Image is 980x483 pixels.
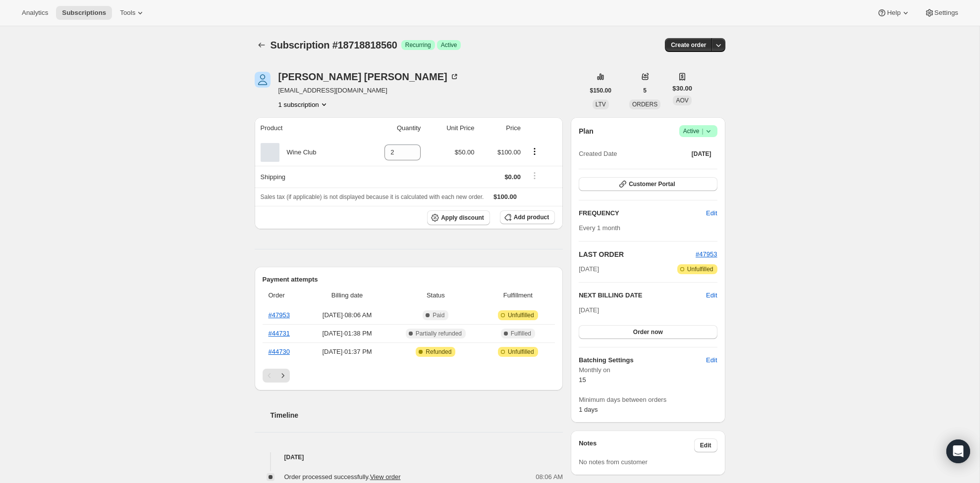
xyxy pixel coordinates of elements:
[478,117,524,139] th: Price
[310,310,384,320] span: [DATE] · 08:06 AM
[579,224,620,232] span: Every 1 month
[405,41,431,49] span: Recurring
[671,41,706,49] span: Create order
[514,213,549,221] span: Add product
[596,101,606,108] span: LTV
[255,166,357,188] th: Shipping
[579,249,696,259] h2: LAST ORDER
[508,311,534,319] span: Unfulfilled
[887,9,900,17] span: Help
[579,365,717,375] span: Monthly on
[683,126,713,136] span: Active
[255,72,271,88] span: Noah Kruse
[579,325,717,339] button: Order now
[114,6,151,20] button: Tools
[508,348,534,356] span: Unfulfilled
[497,148,521,156] span: $100.00
[255,38,269,52] button: Subscriptions
[433,311,444,319] span: Paid
[370,473,401,481] a: View order
[56,6,112,20] button: Subscriptions
[579,149,617,159] span: Created Date
[579,395,717,405] span: Minimum days between orders
[278,72,459,82] div: [PERSON_NAME] [PERSON_NAME]
[504,173,521,181] span: $0.00
[687,265,713,273] span: Unfulfilled
[263,275,555,285] h2: Payment attempts
[579,355,706,365] h6: Batching Settings
[493,193,517,200] span: $100.00
[700,352,723,368] button: Edit
[269,311,290,319] a: #47953
[590,87,611,95] span: $150.00
[579,438,694,452] h3: Notes
[269,348,290,355] a: #44730
[700,441,711,449] span: Edit
[700,205,723,221] button: Edit
[416,330,462,338] span: Partially refunded
[263,369,555,383] nav: Pagination
[692,150,711,158] span: [DATE]
[276,369,290,383] button: Next
[946,439,970,463] div: Open Intercom Messenger
[310,329,384,338] span: [DATE] · 01:38 PM
[579,290,706,300] h2: NEXT BILLING DATE
[527,170,543,181] button: Shipping actions
[500,210,555,224] button: Add product
[696,249,717,259] button: #47953
[427,210,490,225] button: Apply discount
[62,9,106,17] span: Subscriptions
[694,438,717,452] button: Edit
[629,180,675,188] span: Customer Portal
[696,250,717,258] a: #47953
[579,208,706,218] h2: FREQUENCY
[261,193,484,200] span: Sales tax (if applicable) is not displayed because it is calculated with each new order.
[441,214,484,222] span: Apply discount
[426,348,451,356] span: Refunded
[487,290,549,300] span: Fulfillment
[263,285,307,306] th: Order
[278,86,459,96] span: [EMAIL_ADDRESS][DOMAIN_NAME]
[633,328,663,336] span: Order now
[706,290,717,300] button: Edit
[536,472,563,482] span: 08:06 AM
[284,473,401,481] span: Order processed successfully.
[310,290,384,300] span: Billing date
[676,97,688,104] span: AOV
[643,87,647,95] span: 5
[271,410,563,420] h2: Timeline
[584,84,617,97] button: $150.00
[579,406,598,413] span: 1 days
[632,101,657,108] span: ORDERS
[672,84,692,94] span: $30.00
[255,117,357,139] th: Product
[527,146,543,157] button: Product actions
[702,127,703,135] span: |
[357,117,424,139] th: Quantity
[579,376,586,384] span: 15
[934,9,958,17] span: Settings
[441,41,457,49] span: Active
[871,6,916,20] button: Help
[579,306,599,314] span: [DATE]
[919,6,964,20] button: Settings
[269,330,290,337] a: #44731
[511,330,531,338] span: Fulfilled
[686,147,717,161] button: [DATE]
[16,6,54,20] button: Analytics
[579,264,599,274] span: [DATE]
[310,347,384,357] span: [DATE] · 01:37 PM
[424,117,477,139] th: Unit Price
[579,126,594,136] h2: Plan
[665,38,712,52] button: Create order
[390,290,481,300] span: Status
[255,452,563,462] h4: [DATE]
[579,177,717,191] button: Customer Portal
[279,147,317,157] div: Wine Club
[278,99,329,109] button: Product actions
[455,148,475,156] span: $50.00
[22,9,48,17] span: Analytics
[706,208,717,218] span: Edit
